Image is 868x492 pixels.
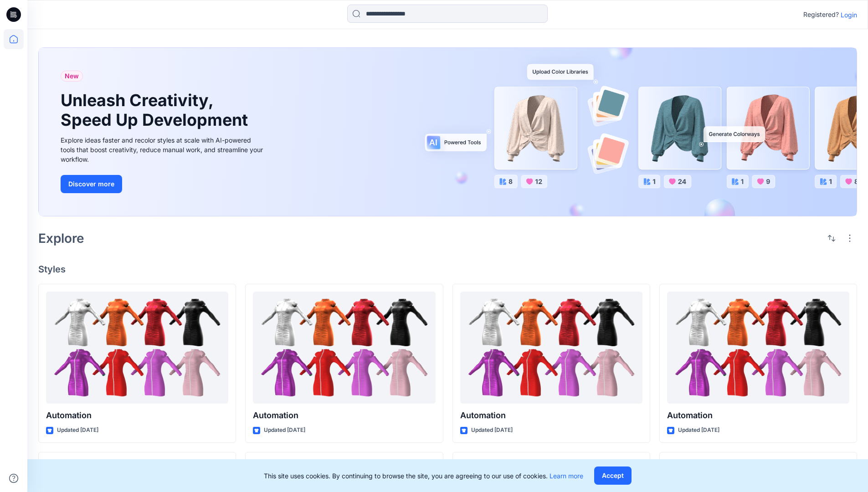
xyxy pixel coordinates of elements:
[57,425,98,435] p: Updated [DATE]
[61,91,252,130] h1: Unleash Creativity, Speed Up Development
[253,409,435,422] p: Automation
[550,472,583,480] a: Learn more
[65,71,79,82] span: New
[667,292,849,404] a: Automation
[460,409,642,422] p: Automation
[46,409,228,422] p: Automation
[38,231,84,246] h2: Explore
[38,264,857,275] h4: Styles
[46,292,228,404] a: Automation
[460,292,642,404] a: Automation
[667,409,849,422] p: Automation
[841,10,857,20] p: Login
[594,466,632,485] button: Accept
[253,292,435,404] a: Automation
[61,175,266,193] a: Discover more
[61,175,122,193] button: Discover more
[264,471,583,481] p: This site uses cookies. By continuing to browse the site, you are agreeing to our use of cookies.
[803,9,839,20] p: Registered?
[264,425,305,435] p: Updated [DATE]
[61,135,266,164] div: Explore ideas faster and recolor styles at scale with AI-powered tools that boost creativity, red...
[471,425,513,435] p: Updated [DATE]
[678,425,719,435] p: Updated [DATE]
